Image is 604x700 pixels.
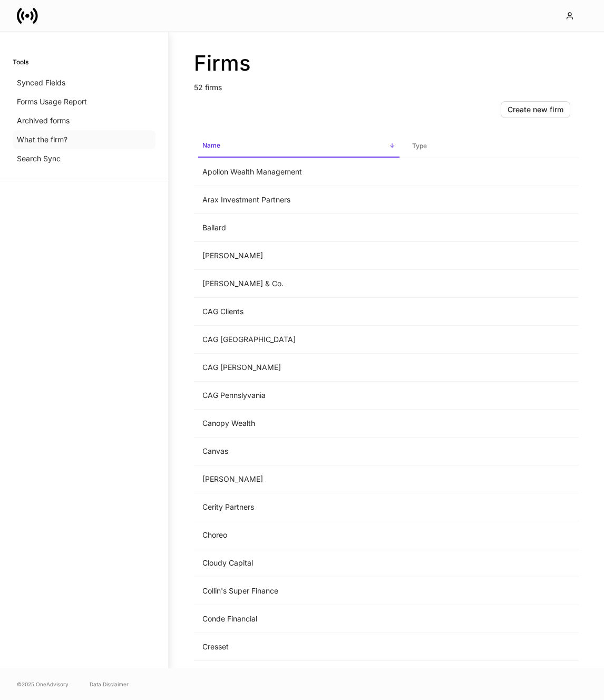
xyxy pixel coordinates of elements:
p: Search Sync [17,153,61,164]
td: Choreo [194,521,404,549]
td: CAG [GEOGRAPHIC_DATA] [194,326,404,354]
td: Canvas [194,437,404,465]
td: Conde Financial [194,605,404,633]
span: © 2025 OneAdvisory [17,680,69,688]
a: What the firm? [13,130,155,149]
td: Arax Investment Partners [194,186,404,214]
a: Synced Fields [13,73,155,92]
td: Apollon Wealth Management [194,158,404,186]
div: Create new firm [508,104,563,115]
p: Forms Usage Report [17,96,87,107]
p: 52 firms [194,76,579,93]
a: Data Disclaimer [90,680,129,688]
a: Search Sync [13,149,155,168]
td: [PERSON_NAME] [194,661,404,689]
h6: Tools [13,57,28,67]
td: Canopy Wealth [194,410,404,437]
td: CAG Clients [194,298,404,326]
td: Bailard [194,214,404,242]
a: Forms Usage Report [13,92,155,111]
td: Collin's Super Finance [194,577,404,605]
td: Cresset [194,633,404,661]
span: Type [408,135,574,157]
p: Synced Fields [17,77,65,88]
h6: Type [412,141,427,151]
td: Cerity Partners [194,493,404,521]
span: Name [198,135,400,158]
td: CAG [PERSON_NAME] [194,354,404,382]
td: [PERSON_NAME] [194,242,404,270]
td: CAG Pennslyvania [194,382,404,410]
td: Cloudy Capital [194,549,404,577]
button: Create new firm [501,101,570,118]
h6: Name [202,140,220,150]
h2: Firms [194,51,579,76]
p: What the firm? [17,134,67,145]
a: Archived forms [13,111,155,130]
p: Archived forms [17,115,70,126]
td: [PERSON_NAME] & Co. [194,270,404,298]
td: [PERSON_NAME] [194,465,404,493]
